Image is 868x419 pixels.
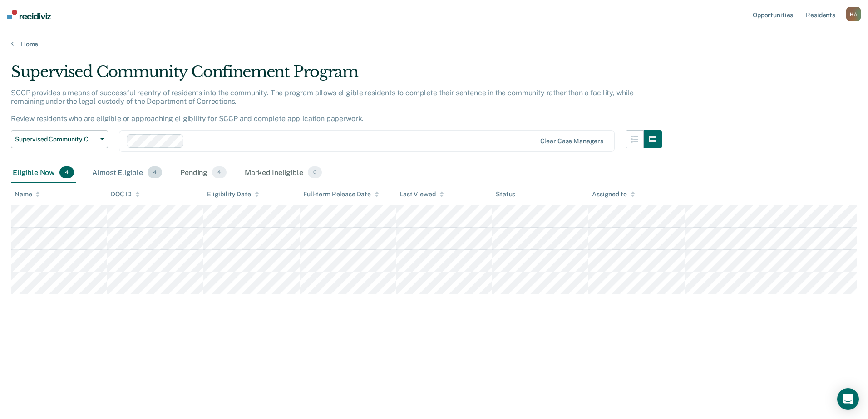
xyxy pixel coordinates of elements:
div: Open Intercom Messenger [837,388,859,410]
div: Marked Ineligible0 [243,163,324,183]
span: 4 [212,166,227,178]
div: Pending4 [178,163,228,183]
span: Supervised Community Confinement Program [15,136,97,143]
p: SCCP provides a means of successful reentry of residents into the community. The program allows e... [11,88,634,123]
span: 4 [59,166,74,178]
img: Recidiviz [7,10,51,19]
span: 4 [148,166,162,178]
div: Assigned to [592,190,635,198]
span: 0 [308,166,322,178]
button: HA [846,7,861,21]
div: Clear case managers [540,137,603,145]
div: Eligibility Date [207,190,259,198]
div: Eligible Now4 [11,163,76,183]
button: Supervised Community Confinement Program [11,130,108,148]
a: Home [11,40,857,48]
div: Almost Eligible4 [90,163,164,183]
div: Supervised Community Confinement Program [11,63,662,88]
div: Full-term Release Date [303,190,379,198]
div: Status [496,190,515,198]
div: Last Viewed [399,190,444,198]
div: Name [15,190,40,198]
div: DOC ID [111,190,140,198]
div: H A [846,7,861,21]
